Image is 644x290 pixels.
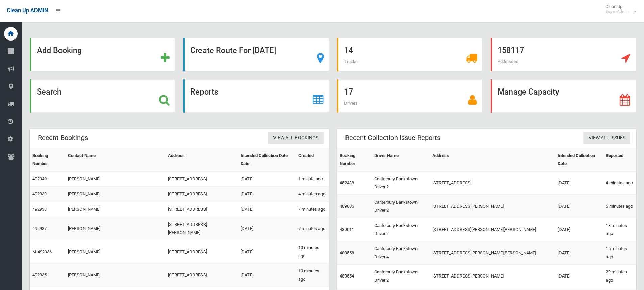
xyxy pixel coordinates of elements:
strong: 14 [344,46,353,55]
strong: 17 [344,87,353,97]
a: M-492936 [32,249,52,254]
td: 10 minutes ago [295,240,329,264]
th: Intended Collection Date [555,148,603,172]
a: 489554 [340,273,354,279]
a: Create Route For [DATE] [183,38,329,71]
td: [PERSON_NAME] [65,187,165,202]
strong: Manage Capacity [498,87,559,97]
a: 492939 [32,191,47,196]
th: Booking Number [30,148,65,172]
a: 489006 [340,204,354,209]
td: 7 minutes ago [295,202,329,217]
th: Booking Number [337,148,372,172]
td: [DATE] [555,172,603,195]
span: Clean Up ADMIN [7,7,48,14]
a: 492938 [32,207,47,212]
td: Canterbury Bankstown Driver 2 [372,195,430,218]
td: [STREET_ADDRESS] [430,172,555,195]
td: [STREET_ADDRESS] [165,240,238,264]
td: [DATE] [238,240,296,264]
a: 489558 [340,250,354,255]
a: View All Bookings [268,132,324,144]
td: 29 minutes ago [603,265,636,288]
td: 10 minutes ago [295,264,329,287]
td: [DATE] [238,217,296,240]
td: [PERSON_NAME] [65,240,165,264]
td: [STREET_ADDRESS] [165,187,238,202]
td: [STREET_ADDRESS] [165,172,238,187]
th: Contact Name [65,148,165,172]
a: View All Issues [583,132,630,144]
td: [STREET_ADDRESS] [165,202,238,217]
td: [PERSON_NAME] [65,172,165,187]
a: 14 Trucks [337,38,482,71]
td: [PERSON_NAME] [65,264,165,287]
small: Super Admin [605,9,629,14]
span: Trucks [344,59,358,64]
td: [STREET_ADDRESS][PERSON_NAME][PERSON_NAME] [430,241,555,265]
td: 1 minute ago [295,172,329,187]
a: Manage Capacity [491,79,636,113]
td: Canterbury Bankstown Driver 2 [372,172,430,195]
th: Address [430,148,555,172]
th: Reported [603,148,636,172]
td: 5 minutes ago [603,195,636,218]
header: Recent Collection Issue Reports [337,131,449,144]
th: Created [295,148,329,172]
td: [DATE] [555,195,603,218]
th: Intended Collection Date Date [238,148,296,172]
td: Canterbury Bankstown Driver 4 [372,241,430,265]
a: 17 Drivers [337,79,482,113]
td: 13 minutes ago [603,218,636,241]
strong: Create Route For [DATE] [190,46,276,55]
th: Address [165,148,238,172]
td: [STREET_ADDRESS][PERSON_NAME] [430,195,555,218]
span: Drivers [344,101,358,106]
strong: Search [37,87,62,97]
td: [STREET_ADDRESS][PERSON_NAME] [430,265,555,288]
strong: Reports [190,87,218,97]
td: 4 minutes ago [295,187,329,202]
td: [PERSON_NAME] [65,217,165,240]
a: 452438 [340,180,354,185]
a: 492935 [32,272,47,278]
td: [STREET_ADDRESS][PERSON_NAME] [165,217,238,240]
td: [DATE] [238,202,296,217]
td: [PERSON_NAME] [65,202,165,217]
header: Recent Bookings [30,131,96,144]
td: [DATE] [238,187,296,202]
span: Clean Up [602,4,636,14]
a: Reports [183,79,329,113]
a: 492940 [32,176,47,181]
a: 489011 [340,227,354,232]
td: [STREET_ADDRESS] [165,264,238,287]
td: [DATE] [555,265,603,288]
td: 7 minutes ago [295,217,329,240]
th: Driver Name [372,148,430,172]
td: [DATE] [555,241,603,265]
td: [DATE] [555,218,603,241]
strong: 158117 [498,46,524,55]
td: [DATE] [238,264,296,287]
strong: Add Booking [37,46,82,55]
a: Add Booking [30,38,175,71]
a: Search [30,79,175,113]
td: [DATE] [238,172,296,187]
td: [STREET_ADDRESS][PERSON_NAME][PERSON_NAME] [430,218,555,241]
a: 492937 [32,226,47,231]
td: Canterbury Bankstown Driver 2 [372,218,430,241]
td: 4 minutes ago [603,172,636,195]
a: 158117 Addresses [491,38,636,71]
td: 15 minutes ago [603,241,636,265]
span: Addresses [498,59,518,64]
td: Canterbury Bankstown Driver 2 [372,265,430,288]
